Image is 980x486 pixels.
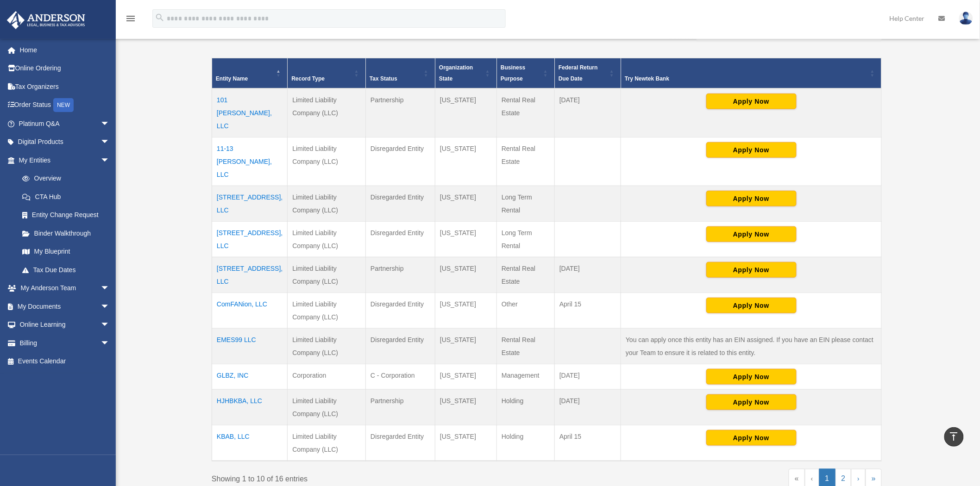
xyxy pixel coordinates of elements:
[555,389,621,425] td: [DATE]
[101,151,119,170] span: arrow_drop_down
[366,389,435,425] td: Partnership
[291,75,325,82] span: Record Type
[288,58,366,88] th: Record Type: Activate to sort
[6,59,124,78] a: Online Ordering
[101,334,119,353] span: arrow_drop_down
[101,297,119,316] span: arrow_drop_down
[555,257,621,293] td: [DATE]
[4,11,88,29] img: Anderson Advisors Platinum Portal
[366,425,435,461] td: Disregarded Entity
[212,364,288,389] td: GLBZ, INC
[497,186,555,221] td: Long Term Rental
[288,221,366,257] td: Limited Liability Company (LLC)
[497,364,555,389] td: Management
[959,12,973,25] img: User Pic
[497,328,555,364] td: Rental Real Estate
[435,257,497,293] td: [US_STATE]
[212,257,288,293] td: [STREET_ADDRESS], LLC
[212,58,288,88] th: Entity Name: Activate to invert sorting
[706,369,797,385] button: Apply Now
[6,77,124,96] a: Tax Organizers
[6,114,124,133] a: Platinum Q&Aarrow_drop_down
[288,328,366,364] td: Limited Liability Company (LLC)
[212,137,288,186] td: 11-13 [PERSON_NAME], LLC
[435,137,497,186] td: [US_STATE]
[621,58,882,88] th: Try Newtek Bank : Activate to sort
[6,151,119,169] a: My Entitiesarrow_drop_down
[6,297,124,316] a: My Documentsarrow_drop_down
[212,389,288,425] td: HJHBKBA, LLC
[366,186,435,221] td: Disregarded Entity
[501,64,525,82] span: Business Purpose
[559,64,598,82] span: Federal Return Due Date
[435,186,497,221] td: [US_STATE]
[497,257,555,293] td: Rental Real Estate
[212,88,288,137] td: 101 [PERSON_NAME], LLC
[435,221,497,257] td: [US_STATE]
[13,206,119,224] a: Entity Change Request
[6,41,124,59] a: Home
[288,389,366,425] td: Limited Liability Company (LLC)
[125,16,136,24] a: menu
[13,243,119,261] a: My Blueprint
[435,364,497,389] td: [US_STATE]
[101,316,119,335] span: arrow_drop_down
[13,224,119,243] a: Binder Walkthrough
[497,58,555,88] th: Business Purpose: Activate to sort
[497,425,555,461] td: Holding
[706,262,797,278] button: Apply Now
[366,58,435,88] th: Tax Status: Activate to sort
[288,88,366,137] td: Limited Liability Company (LLC)
[288,293,366,328] td: Limited Liability Company (LLC)
[13,169,114,188] a: Overview
[288,186,366,221] td: Limited Liability Company (LLC)
[366,221,435,257] td: Disregarded Entity
[370,75,397,82] span: Tax Status
[288,425,366,461] td: Limited Liability Company (LLC)
[366,364,435,389] td: C - Corporation
[101,279,119,298] span: arrow_drop_down
[621,328,882,364] td: You can apply once this entity has an EIN assigned. If you have an EIN please contact your Team t...
[125,13,136,24] i: menu
[288,257,366,293] td: Limited Liability Company (LLC)
[435,88,497,137] td: [US_STATE]
[212,425,288,461] td: KBAB, LLC
[435,425,497,461] td: [US_STATE]
[366,293,435,328] td: Disregarded Entity
[706,142,797,158] button: Apply Now
[13,187,119,206] a: CTA Hub
[625,73,867,84] div: Try Newtek Bank
[288,137,366,186] td: Limited Liability Company (LLC)
[497,137,555,186] td: Rental Real Estate
[435,328,497,364] td: [US_STATE]
[435,58,497,88] th: Organization State: Activate to sort
[101,133,119,152] span: arrow_drop_down
[439,64,473,82] span: Organization State
[13,261,119,279] a: Tax Due Dates
[366,137,435,186] td: Disregarded Entity
[288,364,366,389] td: Corporation
[497,88,555,137] td: Rental Real Estate
[216,75,248,82] span: Entity Name
[555,425,621,461] td: April 15
[212,469,540,486] div: Showing 1 to 10 of 16 entries
[555,88,621,137] td: [DATE]
[555,364,621,389] td: [DATE]
[212,186,288,221] td: [STREET_ADDRESS], LLC
[6,96,124,115] a: Order StatusNEW
[101,114,119,133] span: arrow_drop_down
[706,394,797,410] button: Apply Now
[6,133,124,151] a: Digital Productsarrow_drop_down
[555,293,621,328] td: April 15
[497,221,555,257] td: Long Term Rental
[949,431,960,442] i: vertical_align_top
[944,427,964,447] a: vertical_align_top
[706,298,797,313] button: Apply Now
[497,389,555,425] td: Holding
[6,352,124,371] a: Events Calendar
[706,191,797,206] button: Apply Now
[212,328,288,364] td: EMES99 LLC
[6,334,124,352] a: Billingarrow_drop_down
[435,293,497,328] td: [US_STATE]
